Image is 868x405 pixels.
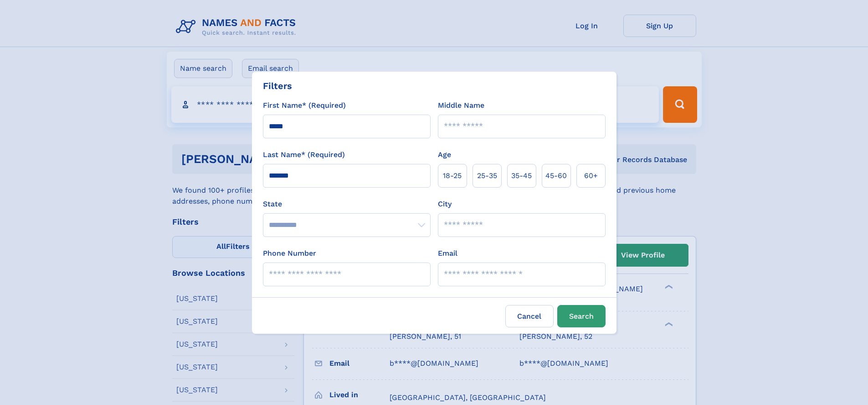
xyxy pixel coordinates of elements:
[545,170,567,181] span: 45‑60
[263,199,431,210] label: State
[438,199,452,210] label: City
[477,170,497,181] span: 25‑35
[438,100,484,111] label: Middle Name
[263,79,292,93] div: Filters
[438,149,451,160] label: Age
[263,100,346,111] label: First Name* (Required)
[438,248,457,259] label: Email
[557,305,606,327] button: Search
[443,170,462,181] span: 18‑25
[263,248,316,259] label: Phone Number
[511,170,532,181] span: 35‑45
[505,305,554,327] label: Cancel
[584,170,598,181] span: 60+
[263,149,345,160] label: Last Name* (Required)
